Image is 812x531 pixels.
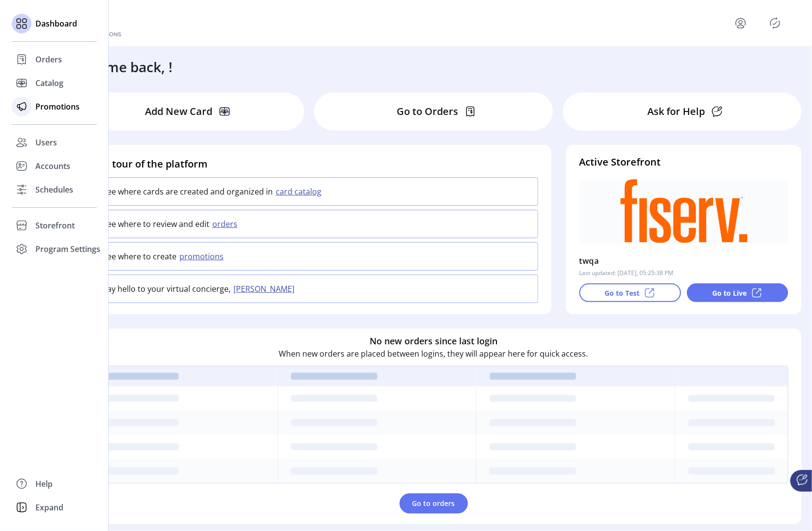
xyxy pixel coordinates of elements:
[35,478,53,490] span: Help
[231,283,300,295] button: [PERSON_NAME]
[35,101,80,112] span: Promotions
[273,186,327,197] button: card catalog
[767,15,783,31] button: Publisher Panel
[35,502,63,513] span: Expand
[279,348,588,360] p: When new orders are placed between logins, they will appear here for quick access.
[648,104,705,119] p: Ask for Help
[580,269,674,278] p: Last updated: [DATE], 05:25:38 PM
[397,104,459,119] p: Go to Orders
[35,160,70,172] span: Accounts
[145,104,213,119] p: Add New Card
[103,186,273,197] p: See where cards are created and organized in
[35,243,100,255] span: Program Settings
[103,218,209,230] p: See where to review and edit
[176,251,230,262] button: promotions
[35,54,62,65] span: Orders
[412,499,455,509] span: Go to orders
[35,137,57,148] span: Users
[35,184,73,196] span: Schedules
[733,15,749,31] button: menu
[580,253,599,269] p: twqa
[35,77,63,89] span: Catalog
[605,288,639,298] p: Go to Test
[713,288,747,298] p: Go to Live
[400,494,468,514] button: Go to orders
[580,155,788,169] h4: Active Storefront
[370,335,497,348] h6: No new orders since last login
[103,283,231,295] p: Say hello to your virtual concierge,
[35,220,75,231] span: Storefront
[66,56,173,77] h3: Welcome back, !
[35,18,77,29] span: Dashboard
[103,251,176,262] p: See where to create
[209,218,243,230] button: orders
[79,157,538,171] h4: Take a tour of the platform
